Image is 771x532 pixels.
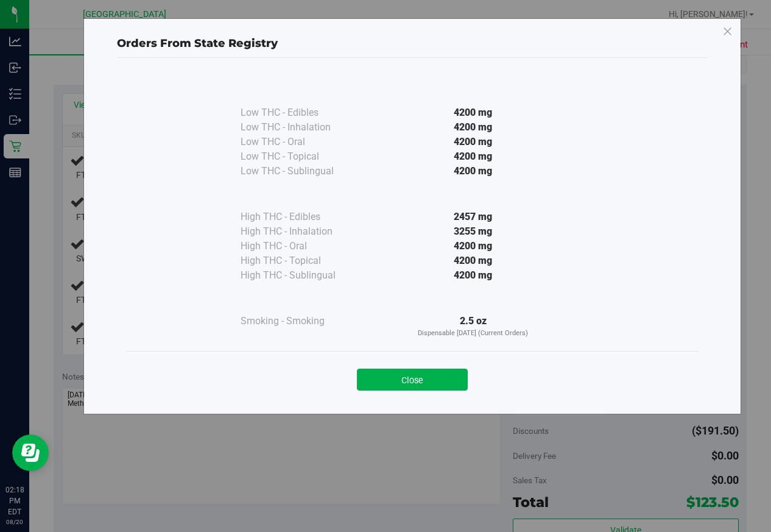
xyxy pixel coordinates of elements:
div: 4200 mg [362,105,584,120]
div: 3255 mg [362,224,584,239]
div: 4200 mg [362,254,584,268]
div: 4200 mg [362,120,584,135]
div: High THC - Sublingual [241,268,362,283]
div: Low THC - Oral [241,135,362,149]
div: High THC - Edibles [241,210,362,224]
div: Low THC - Sublingual [241,164,362,179]
div: High THC - Topical [241,254,362,268]
iframe: Resource center [12,434,49,471]
div: 4200 mg [362,149,584,164]
div: 4200 mg [362,268,584,283]
div: Low THC - Topical [241,149,362,164]
button: Close [357,369,468,391]
div: Low THC - Edibles [241,105,362,120]
p: Dispensable [DATE] (Current Orders) [362,328,584,339]
div: 2.5 oz [362,314,584,339]
div: Low THC - Inhalation [241,120,362,135]
span: Orders From State Registry [117,37,278,50]
div: 2457 mg [362,210,584,224]
div: High THC - Oral [241,239,362,254]
div: 4200 mg [362,239,584,254]
div: 4200 mg [362,135,584,149]
div: High THC - Inhalation [241,224,362,239]
div: Smoking - Smoking [241,314,362,328]
div: 4200 mg [362,164,584,179]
